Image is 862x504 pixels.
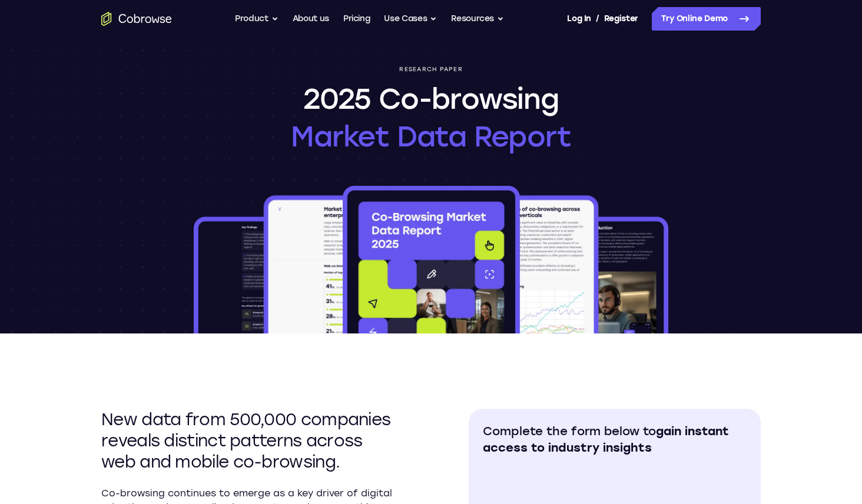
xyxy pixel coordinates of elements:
button: Use Cases [384,7,437,31]
span: gain instant access to industry insights [483,424,729,455]
a: About us [293,7,329,31]
h2: New data from 500,000 companies reveals distinct patterns across web and mobile co-browsing. [101,409,393,472]
a: Register [604,7,638,31]
button: Resources [451,7,504,31]
button: Product [235,7,279,31]
h1: 2025 Co-browsing [291,80,571,155]
h2: Complete the form below to [483,423,747,456]
a: Log In [567,7,591,31]
p: Research paper [399,66,463,73]
a: Pricing [343,7,370,31]
a: Go to the home page [101,12,172,26]
a: Try Online Demo [652,7,761,31]
img: 2025 Co-browsing Market Data Report [191,183,671,333]
span: Market Data Report [291,118,571,155]
span: / [596,12,599,26]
